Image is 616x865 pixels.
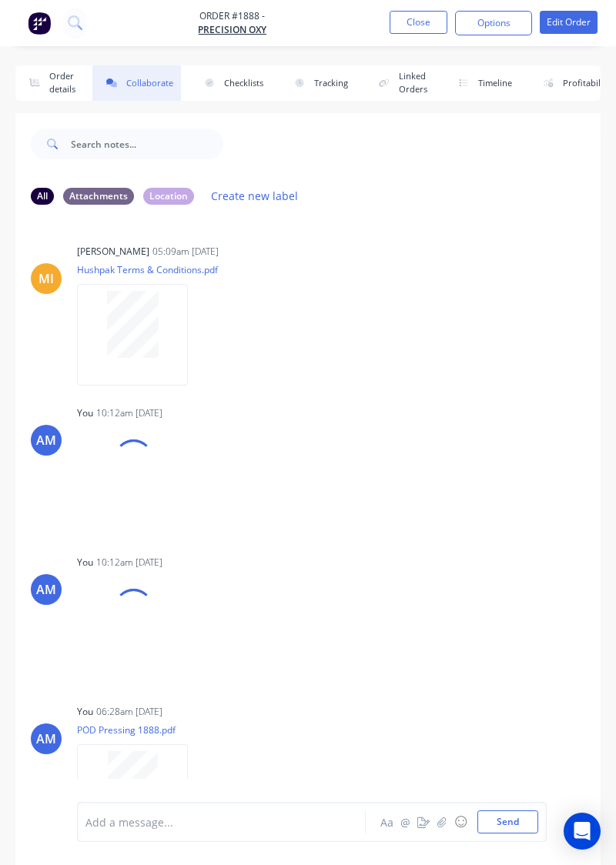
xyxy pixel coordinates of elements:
button: Checklists [190,65,271,101]
div: 10:12am [DATE] [96,556,162,569]
img: Factory [28,12,51,35]
a: Precision Oxy [198,23,266,37]
button: Order details [15,65,83,101]
button: Edit Order [540,11,598,34]
div: MI [38,269,54,288]
p: Hushpak Terms & Conditions.pdf [77,263,218,276]
button: @ [396,813,414,831]
button: Linked Orders [365,65,435,101]
div: All [31,188,54,205]
div: You [77,406,93,420]
div: Location [143,188,194,205]
div: You [77,556,93,569]
button: Timeline [444,65,520,101]
div: 05:09am [DATE] [152,245,219,259]
input: Search notes... [71,129,223,159]
button: ☺ [451,813,470,831]
div: You [77,705,93,719]
button: Create new label [203,185,306,206]
div: AM [36,431,56,449]
p: POD Pressing 1888.pdf [77,723,203,736]
div: 06:28am [DATE] [96,705,162,719]
span: Order #1888 - [198,9,266,23]
div: Attachments [63,188,134,205]
button: Aa [377,813,396,831]
button: Collaborate [92,65,181,101]
button: Tracking [280,65,356,101]
button: Close [390,11,447,34]
button: Send [477,810,538,833]
div: [PERSON_NAME] [77,245,149,259]
button: Options [455,11,532,35]
div: AM [36,580,56,599]
div: 10:12am [DATE] [96,406,162,420]
div: Open Intercom Messenger [564,813,601,850]
div: AM [36,730,56,748]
